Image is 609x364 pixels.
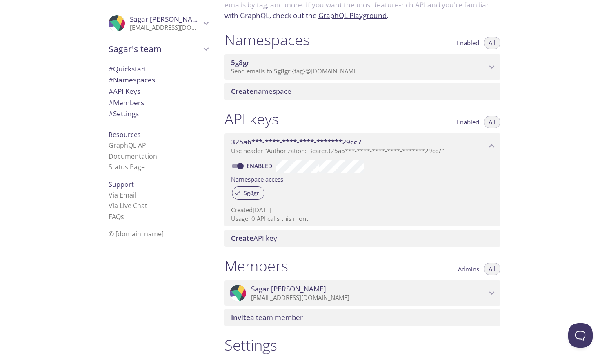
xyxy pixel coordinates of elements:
div: Create namespace [224,83,500,100]
iframe: Help Scout Beacon - Open [568,323,593,348]
a: Via Email [109,191,136,200]
div: Create API Key [224,230,500,247]
h1: Namespaces [224,31,310,49]
span: Sagar [PERSON_NAME] [130,14,205,24]
span: a team member [231,313,303,322]
p: [EMAIL_ADDRESS][DOMAIN_NAME] [251,294,487,302]
span: Send emails to . {tag} @[DOMAIN_NAME] [231,67,359,75]
a: GraphQL Playground [318,11,387,20]
span: 5g8gr [239,189,264,197]
span: Invite [231,313,250,322]
div: Sagar's team [102,38,215,60]
div: 5g8gr namespace [224,54,500,80]
span: # [109,87,113,96]
a: GraphQL API [109,141,148,150]
span: © [DOMAIN_NAME] [109,229,164,238]
p: [EMAIL_ADDRESS][DOMAIN_NAME] [130,24,201,32]
button: Enabled [452,37,484,49]
span: Namespaces [109,75,155,84]
label: Namespace access: [231,173,285,184]
h1: Settings [224,336,500,354]
span: Resources [109,130,141,139]
div: Members [102,97,215,109]
div: Namespaces [102,74,215,86]
span: 5g8gr [274,67,290,75]
p: Usage: 0 API calls this month [231,214,494,223]
div: API Keys [102,86,215,97]
p: Created [DATE] [231,206,494,214]
button: Admins [453,263,484,275]
button: All [484,116,500,128]
a: Documentation [109,152,157,161]
span: 5g8gr [231,58,249,67]
div: Sagar Nanera [102,10,215,37]
div: Invite a team member [224,309,500,326]
span: API key [231,233,277,243]
span: Sagar's team [109,43,201,55]
span: # [109,98,113,107]
span: s [121,212,124,221]
a: Status Page [109,162,145,171]
div: Quickstart [102,63,215,75]
span: Create [231,233,253,243]
span: Quickstart [109,64,147,73]
span: # [109,64,113,73]
span: Sagar [PERSON_NAME] [251,284,326,293]
button: All [484,263,500,275]
span: API Keys [109,87,140,96]
span: Settings [109,109,139,118]
span: Create [231,87,253,96]
span: namespace [231,87,291,96]
button: All [484,37,500,49]
div: Sagar Nanera [224,280,500,306]
h1: Members [224,257,288,275]
div: Team Settings [102,108,215,120]
a: Via Live Chat [109,201,147,210]
span: # [109,75,113,84]
span: # [109,109,113,118]
div: 5g8gr [232,186,264,200]
button: Enabled [452,116,484,128]
a: FAQ [109,212,124,221]
span: Support [109,180,134,189]
a: Enabled [245,162,276,170]
h1: API keys [224,110,279,128]
span: Members [109,98,144,107]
